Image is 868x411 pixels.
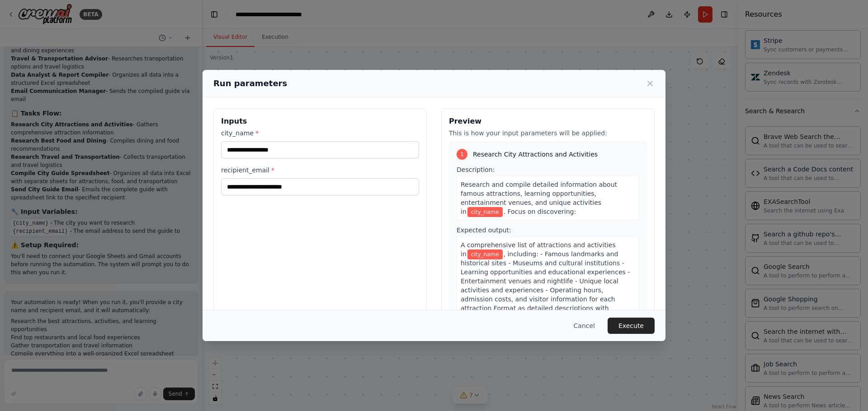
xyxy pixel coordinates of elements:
[449,129,647,138] p: This is how your input parameters will be applied:
[449,116,647,127] h3: Preview
[221,116,419,127] h3: Inputs
[504,208,576,215] span: . Focus on discovering:
[221,166,419,175] label: recipient_email
[608,318,655,334] button: Execute
[457,149,467,160] div: 1
[461,241,616,258] span: A comprehensive list of attractions and activities in
[467,207,503,217] span: Variable: city_name
[213,77,287,90] h2: Run parameters
[457,226,511,234] span: Expected output:
[461,250,630,321] span: , including: - Famous landmarks and historical sites - Museums and cultural institutions - Learni...
[473,150,598,159] span: Research City Attractions and Activities
[467,249,503,259] span: Variable: city_name
[461,181,617,215] span: Research and compile detailed information about famous attractions, learning opportunities, enter...
[457,166,495,173] span: Description:
[221,129,419,138] label: city_name
[566,318,602,334] button: Cancel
